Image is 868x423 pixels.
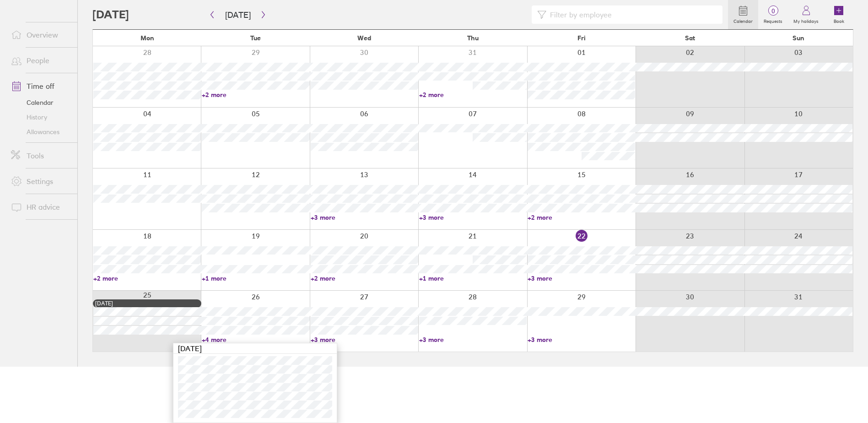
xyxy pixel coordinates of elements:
[528,274,635,282] a: +3 more
[357,34,371,42] span: Wed
[4,172,77,190] a: Settings
[4,146,77,165] a: Tools
[546,6,717,23] input: Filter by employee
[4,198,77,216] a: HR advice
[311,213,418,222] a: +3 more
[4,51,77,70] a: People
[758,16,788,24] label: Requests
[467,34,479,42] span: Thu
[95,300,199,307] div: [DATE]
[758,7,788,15] span: 0
[788,16,824,24] label: My holidays
[202,274,309,282] a: +1 more
[528,336,635,344] a: +3 more
[140,34,154,42] span: Mon
[419,91,527,99] a: +2 more
[93,274,201,282] a: +2 more
[419,274,527,282] a: +1 more
[528,213,635,222] a: +2 more
[577,34,586,42] span: Fri
[4,95,77,110] a: Calendar
[419,213,527,222] a: +3 more
[4,125,77,139] a: Allowances
[828,16,850,24] label: Book
[4,110,77,125] a: History
[793,34,804,42] span: Sun
[250,34,261,42] span: Tue
[685,34,695,42] span: Sat
[4,77,77,95] a: Time off
[202,91,309,99] a: +2 more
[218,7,258,22] button: [DATE]
[202,336,309,344] a: +4 more
[173,343,337,354] div: [DATE]
[728,16,758,24] label: Calendar
[311,274,418,282] a: +2 more
[419,336,527,344] a: +3 more
[4,26,77,44] a: Overview
[311,336,418,344] a: +3 more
